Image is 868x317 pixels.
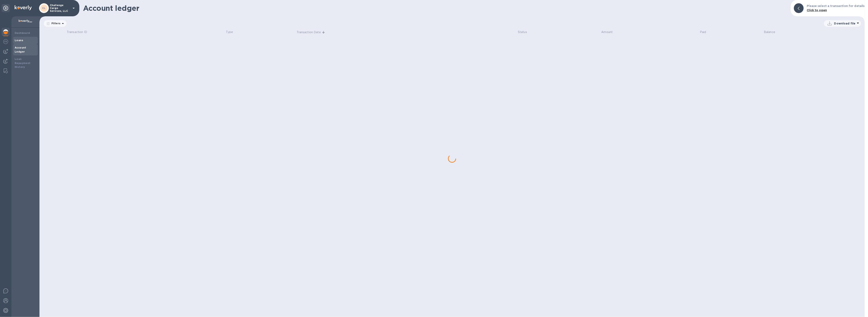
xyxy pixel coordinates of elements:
b: Account Ledger [15,46,26,53]
p: Download file [834,21,856,25]
b: Dashboard [15,31,30,34]
b: Please select a transaction for details [807,4,865,8]
img: Foreign exchange [3,39,8,44]
p: Status [518,30,598,34]
p: Challenge Cargo Services, LLC [50,4,70,12]
p: Transaction ID [67,30,223,34]
p: Type [226,30,293,34]
p: Transaction Date [297,30,321,34]
b: Loan Repayment History [15,57,31,69]
span: Transaction Date [297,30,326,34]
b: Click to open [807,9,827,12]
b: Loans [15,39,23,42]
h1: Account ledger [83,4,787,12]
b: CL [42,7,46,10]
p: Amount [601,30,697,34]
p: Filters [50,22,60,25]
p: Balance [764,30,859,34]
p: Paid [700,30,761,34]
img: Logo [15,5,32,10]
div: Unpin categories [2,4,10,12]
